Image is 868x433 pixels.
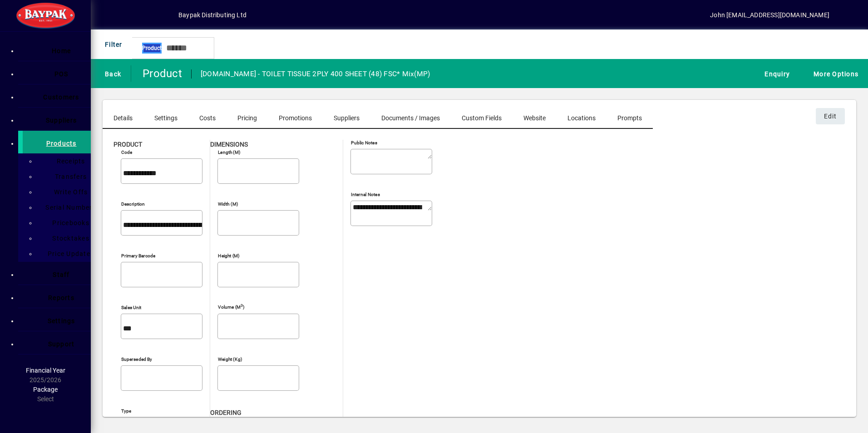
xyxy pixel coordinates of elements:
span: Prompts [617,115,642,121]
div: John [EMAIL_ADDRESS][DOMAIN_NAME] [710,8,829,22]
span: Suppliers [46,117,77,124]
button: Add [120,7,149,23]
button: Filter [98,36,125,53]
span: More Options [809,66,858,81]
mat-label: Superseded by [121,356,152,362]
a: Settings [23,308,91,331]
span: Back [100,66,121,81]
span: Transfers [49,173,87,180]
a: Reports [23,285,91,308]
mat-label: Weight (Kg) [218,356,242,362]
a: Write Offs [41,184,91,200]
span: Support [48,340,75,348]
span: Financial Year [26,367,65,374]
div: [DOMAIN_NAME] - TOILET TISSUE 2PLY 400 SHEET (48) FSC* Mix(MP) [201,67,430,81]
div: Baypak Distributing Ltd [178,8,247,22]
button: Enquiry [758,65,792,82]
span: Locations [567,115,596,121]
span: Website [523,115,546,121]
a: Stocktakes [41,231,91,246]
button: Edit [816,108,845,124]
a: Suppliers [23,108,91,130]
mat-label: Primary barcode [121,253,155,258]
a: POS [23,61,91,84]
span: Settings [48,317,75,325]
app-page-header-button: Back [91,65,131,82]
span: Stocktakes [47,235,89,242]
sup: 3 [241,303,243,308]
a: Support [23,331,91,354]
div: Product [138,66,182,81]
a: Receipts [41,153,91,169]
span: Product [113,141,142,148]
a: Products [18,131,91,153]
mat-label: Internal Notes [351,192,380,197]
mat-label: Width (m) [218,201,238,207]
span: Documents / Images [381,115,440,121]
span: Write Offs [49,188,88,196]
a: Customers [23,84,91,107]
a: Staff [23,262,91,285]
span: Filter [100,37,123,52]
span: Staff [53,271,69,278]
button: Profile [149,7,178,23]
button: Back [98,65,123,82]
mat-label: Type [121,408,131,413]
mat-label: Sales unit [121,305,141,310]
button: More Options [807,65,861,82]
span: Details [113,115,133,121]
span: POS [54,70,69,78]
mat-label: Description [121,201,145,207]
mat-label: Length (m) [218,149,241,155]
span: Customers [43,93,79,101]
span: Home [52,47,71,54]
span: Pricing [237,115,257,121]
a: Home [23,38,91,61]
span: Ordering [210,409,242,416]
span: Custom Fields [462,115,502,121]
span: Pricebooks [47,219,89,226]
span: Reports [48,294,74,301]
a: Price Updates [41,246,91,261]
span: Package [33,386,58,393]
a: Serial Numbers [41,200,91,215]
span: Product [142,43,162,54]
mat-label: Volume (m ) [218,304,245,310]
span: Suppliers [334,115,360,121]
span: Promotions [279,115,312,121]
a: Pricebooks [41,215,91,231]
mat-label: Code [121,149,132,155]
span: Edit [824,109,837,123]
mat-label: Height (m) [218,253,240,258]
mat-label: Public Notes [351,140,377,145]
a: Transfers [41,169,91,184]
span: Settings [154,115,178,121]
span: Dimensions [210,141,248,148]
span: Receipts [51,157,85,165]
span: Enquiry [760,66,790,81]
a: Knowledge Base [838,2,857,31]
span: Price Updates [42,250,94,257]
span: Costs [199,115,216,121]
span: Serial Numbers [40,204,96,211]
span: Products [46,140,77,147]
